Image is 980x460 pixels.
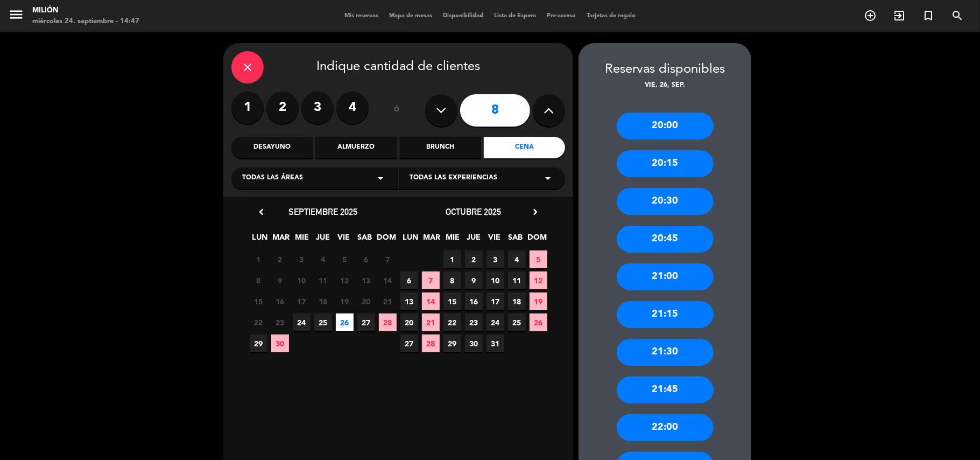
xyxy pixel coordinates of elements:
span: 13 [400,292,418,310]
span: DOM [528,231,546,249]
span: 28 [422,334,440,352]
span: Mapa de mesas [384,13,438,19]
div: Desayuno [231,137,313,158]
span: 15 [443,292,461,310]
span: 18 [508,292,526,310]
span: 1 [250,250,267,268]
span: 18 [314,292,332,310]
span: Lista de Espera [489,13,541,19]
span: 20 [357,292,375,310]
span: Tarjetas de regalo [581,13,641,19]
span: 7 [422,271,440,289]
span: 19 [336,292,354,310]
label: 4 [336,92,369,124]
span: 27 [400,334,418,352]
span: 12 [530,271,547,289]
span: 31 [487,334,504,352]
span: 24 [293,313,311,331]
span: JUE [465,231,483,249]
div: Almuerzo [315,137,397,158]
span: septiembre 2025 [288,206,357,217]
span: 17 [487,292,504,310]
span: 23 [465,313,483,331]
span: 30 [271,334,289,352]
span: 9 [465,271,483,289]
span: 30 [465,334,483,352]
span: 25 [508,313,526,331]
span: 11 [508,271,526,289]
span: 9 [271,271,289,289]
span: 14 [379,271,397,289]
span: 8 [250,271,267,289]
i: close [241,61,254,74]
div: 20:30 [617,188,714,215]
div: 22:00 [617,414,714,441]
span: VIE [335,231,353,249]
div: Reservas disponibles [579,59,751,80]
span: 5 [336,250,354,268]
div: 21:15 [617,301,714,328]
span: Todas las experiencias [410,173,497,184]
span: Disponibilidad [438,13,489,19]
i: arrow_drop_down [374,172,387,185]
span: 12 [336,271,354,289]
span: 26 [336,313,354,331]
div: vie. 26, sep. [579,80,751,91]
span: 10 [487,271,504,289]
span: 28 [379,313,397,331]
i: exit_to_app [893,9,906,22]
span: 26 [530,313,547,331]
div: Brunch [400,137,481,158]
span: 20 [400,313,418,331]
span: 29 [443,334,461,352]
span: 6 [357,250,375,268]
label: 2 [266,92,299,124]
span: 29 [250,334,267,352]
span: DOM [377,231,395,249]
span: 2 [465,250,483,268]
i: arrow_drop_down [541,172,554,185]
span: LUN [402,231,420,249]
span: 8 [443,271,461,289]
span: SAB [507,231,525,249]
span: 11 [314,271,332,289]
span: Pre-acceso [541,13,581,19]
label: 3 [301,92,334,124]
span: 19 [530,292,547,310]
span: MAR [272,231,290,249]
span: 10 [293,271,311,289]
span: VIE [486,231,504,249]
span: 23 [271,313,289,331]
i: menu [8,6,24,23]
div: ó [379,92,414,129]
span: Todas las áreas [242,173,303,184]
span: 16 [271,292,289,310]
span: 3 [293,250,311,268]
span: SAB [356,231,374,249]
div: 21:45 [617,377,714,403]
label: 1 [231,92,264,124]
span: 1 [443,250,461,268]
i: search [951,9,964,22]
span: LUN [251,231,269,249]
span: 24 [487,313,504,331]
button: menu [8,6,24,26]
span: 4 [508,250,526,268]
span: MIE [293,231,311,249]
span: 22 [250,313,267,331]
span: octubre 2025 [446,206,502,217]
i: turned_in_not [922,9,935,22]
span: 27 [357,313,375,331]
span: 14 [422,292,440,310]
div: Indique cantidad de clientes [231,51,565,83]
span: 16 [465,292,483,310]
i: chevron_left [256,206,267,218]
i: chevron_right [530,206,541,218]
div: 20:00 [617,113,714,140]
div: 21:00 [617,263,714,290]
span: MAR [423,231,441,249]
div: Cena [484,137,565,158]
span: 5 [530,250,547,268]
i: add_circle_outline [864,9,877,22]
span: JUE [314,231,332,249]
